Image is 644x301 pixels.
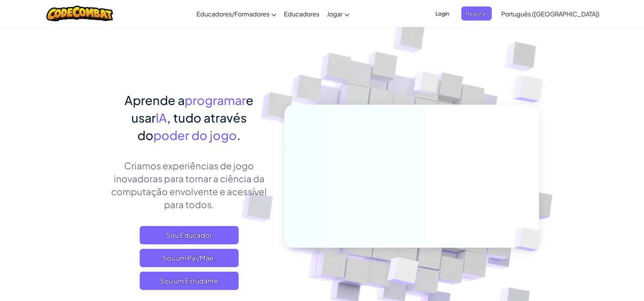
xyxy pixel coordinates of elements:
[193,3,280,24] a: Educadores/Formadores
[140,272,239,290] button: Sou um Estudante
[140,249,239,267] a: Sou um Pai/Mãe.
[400,57,454,113] img: Overlap cubes
[501,10,599,18] span: Português ([GEOGRAPHIC_DATA])
[105,159,273,211] p: Criamos experiências de jogo inovadoras para tornar a ciência da computação envolvente e acessíve...
[502,212,559,267] img: Overlap cubes
[153,127,237,143] span: poder do jogo
[137,110,247,143] span: , tudo através do
[140,226,239,244] a: Sou Educador
[185,92,246,108] span: programar
[196,10,269,18] span: Educadores/Formadores
[280,3,323,24] a: Educadores
[327,10,343,18] span: Jogar
[497,3,603,24] a: Português ([GEOGRAPHIC_DATA])
[431,6,454,21] button: Login
[498,57,564,121] img: Overlap cubes
[237,127,241,143] span: .
[156,110,167,125] span: IA
[124,92,185,108] span: Aprende a
[461,6,492,21] button: Registar
[323,3,353,24] a: Jogar
[46,6,113,21] img: CodeCombat logo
